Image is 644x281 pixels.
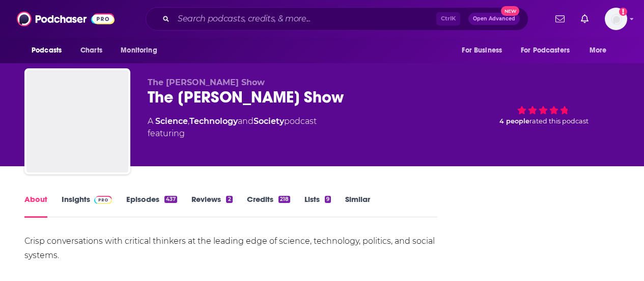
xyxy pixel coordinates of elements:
[499,117,529,125] span: 4 people
[436,12,460,25] span: Ctrl K
[74,41,108,60] a: Charts
[17,9,115,29] img: Podchaser - Follow, Share and Rate Podcasts
[62,194,112,218] a: InsightsPodchaser Pro
[514,41,584,60] button: open menu
[467,78,620,141] div: 4 peoplerated this podcast
[304,194,331,218] a: Lists9
[80,43,102,58] span: Charts
[174,11,436,27] input: Search podcasts, credits, & more...
[582,41,620,60] button: open menu
[590,43,607,58] span: More
[247,194,290,218] a: Credits218
[155,116,188,126] a: Science
[148,78,265,87] span: The [PERSON_NAME] Show
[577,10,593,28] a: Show notifications dropdown
[94,196,112,204] img: Podchaser Pro
[238,116,254,126] span: and
[345,194,370,218] a: Similar
[605,8,627,30] span: Logged in as SimonElement
[254,116,284,126] a: Society
[188,116,189,126] span: ,
[191,194,232,218] a: Reviews2
[148,127,317,140] span: featuring
[455,41,515,60] button: open menu
[551,10,569,28] a: Show notifications dropdown
[24,194,47,218] a: About
[468,13,520,25] button: Open AdvancedNew
[325,196,331,203] div: 9
[278,196,290,203] div: 218
[605,8,627,30] button: Show profile menu
[501,6,519,16] span: New
[148,115,317,140] div: A podcast
[473,16,515,21] span: Open Advanced
[164,196,177,203] div: 437
[32,43,62,58] span: Podcasts
[189,116,238,126] a: Technology
[24,41,75,60] button: open menu
[146,7,528,31] div: Search podcasts, credits, & more...
[24,234,437,263] div: Crisp conversations with critical thinkers at the leading edge of science, technology, politics, ...
[462,43,502,58] span: For Business
[121,43,157,58] span: Monitoring
[605,8,627,30] img: User Profile
[521,43,570,58] span: For Podcasters
[619,8,627,16] svg: Add a profile image
[529,117,589,125] span: rated this podcast
[226,196,232,203] div: 2
[126,194,177,218] a: Episodes437
[114,41,170,60] button: open menu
